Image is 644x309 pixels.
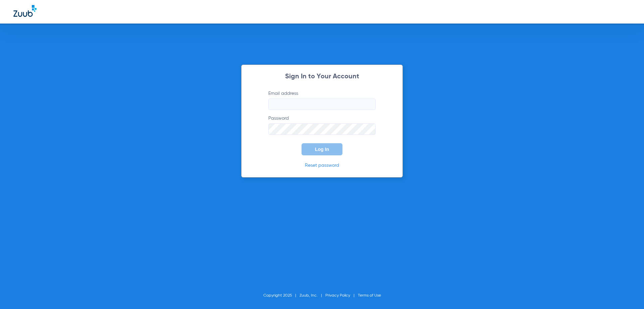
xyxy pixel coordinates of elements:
label: Email address [268,90,376,110]
li: Copyright 2025 [263,292,300,299]
li: Zuub, Inc. [300,292,325,299]
h2: Sign In to Your Account [258,73,386,80]
button: Log In [302,143,342,155]
label: Password [268,115,376,135]
a: Reset password [305,163,339,168]
a: Privacy Policy [325,294,350,298]
a: Terms of Use [358,294,381,298]
input: Email address [268,99,376,110]
img: Zuub Logo [13,5,37,17]
span: Log In [315,147,329,152]
input: Password [268,123,376,135]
